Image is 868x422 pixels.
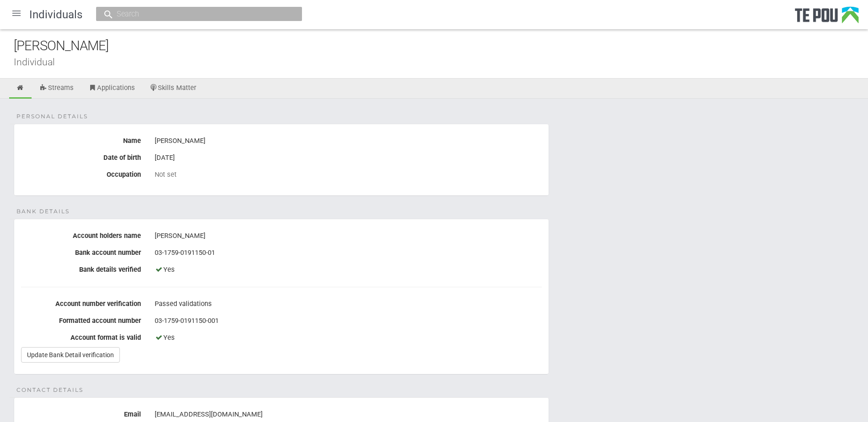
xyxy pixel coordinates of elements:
[14,245,148,257] label: Bank account number
[155,262,542,278] div: Yes
[114,9,275,19] input: Search
[14,407,148,418] label: Email
[16,112,88,121] span: Personal details
[155,170,542,179] div: Not set
[155,133,542,149] div: [PERSON_NAME]
[32,79,81,99] a: Streams
[21,347,120,363] a: Update Bank Detail verification
[14,262,148,274] label: Bank details verified
[14,313,148,325] label: Formatted account number
[14,296,148,308] label: Account number verification
[14,167,148,179] label: Occupation
[155,296,542,312] div: Passed validations
[155,330,542,346] div: Yes
[81,79,142,99] a: Applications
[155,150,542,166] div: [DATE]
[14,36,868,56] div: [PERSON_NAME]
[155,313,542,329] div: 03-1759-0191150-001
[14,150,148,162] label: Date of birth
[14,330,148,342] label: Account format is valid
[155,245,542,261] div: 03-1759-0191150-01
[14,228,148,240] label: Account holders name
[16,386,83,394] span: Contact details
[155,228,542,244] div: [PERSON_NAME]
[14,133,148,145] label: Name
[143,79,204,99] a: Skills Matter
[14,57,868,67] div: Individual
[16,207,70,216] span: Bank details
